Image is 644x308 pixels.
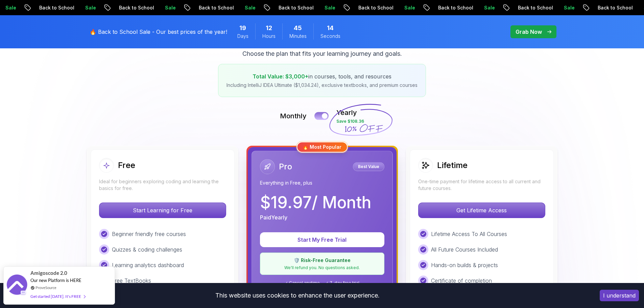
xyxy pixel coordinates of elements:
[289,33,307,40] span: Minutes
[272,4,318,11] p: Back to School
[35,285,56,290] a: ProveSource
[418,178,545,192] p: One-time payment for lifetime access to all current and future courses.
[294,23,302,33] span: 45 Minutes
[318,4,340,11] p: Sale
[112,277,151,285] p: Free TextBooks
[260,232,384,247] button: Start My Free Trial
[432,4,478,11] p: Back to School
[431,245,498,254] p: All Future Courses Included
[268,236,376,244] p: Start My Free Trial
[264,265,380,270] p: We'll refund you. No questions asked.
[478,4,500,11] p: Sale
[30,269,67,277] span: Amigoscode 2.0
[431,230,507,238] p: Lifetime Access To All Courses
[112,261,184,269] p: Learning analytics dashboard
[262,33,276,40] span: Hours
[600,290,639,301] button: Accept cookies
[253,73,308,80] span: Total Value: $3,000+
[30,292,85,300] div: Get started [DATE]. It's FREE
[260,194,371,211] p: $ 19.97 / Month
[99,178,226,192] p: Ideal for beginners exploring coding and learning the basics for free.
[327,23,334,33] span: 14 Seconds
[260,213,287,221] p: Paid Yearly
[558,4,579,11] p: Sale
[418,207,545,214] a: Get Lifetime Access
[260,180,384,186] p: Everything in Free, plus
[118,160,135,171] h2: Free
[419,203,545,218] p: Get Lifetime Access
[266,23,272,33] span: 12 Hours
[239,23,246,33] span: 19 Days
[512,4,558,11] p: Back to School
[279,161,292,172] h2: Pro
[226,82,418,89] p: Including IntelliJ IDEA Ultimate ($1,034.24), exclusive textbooks, and premium courses
[30,278,81,283] span: Our new Platform is HERE
[264,257,380,264] p: 🛡️ Risk-Free Guarantee
[33,4,79,11] p: Back to School
[239,4,260,11] p: Sale
[112,230,186,238] p: Beginner friendly free courses
[7,275,27,297] img: provesource social proof notification image
[99,203,226,218] p: Start Learning for Free
[592,4,638,11] p: Back to School
[99,203,226,218] button: Start Learning for Free
[79,4,101,11] p: Sale
[260,236,384,243] a: Start My Free Trial
[113,4,159,11] p: Back to School
[237,33,248,40] span: Days
[226,72,418,80] p: in courses, tools, and resources
[159,4,181,11] p: Sale
[5,288,590,303] div: This website uses cookies to enhance the user experience.
[325,280,359,286] span: ✓ 7-day free trial
[285,280,320,286] span: ✓ Cancel anytime
[354,163,383,170] p: Best Value
[99,207,226,214] a: Start Learning for Free
[320,33,340,40] span: Seconds
[431,277,492,285] p: Certificate of completion
[90,28,227,36] p: 🔥 Back to School Sale - Our best prices of the year!
[398,4,420,11] p: Sale
[418,203,545,218] button: Get Lifetime Access
[193,4,239,11] p: Back to School
[437,160,468,171] h2: Lifetime
[280,111,307,121] p: Monthly
[516,28,542,36] p: Grab Now
[352,4,398,11] p: Back to School
[242,49,402,58] p: Choose the plan that fits your learning journey and goals.
[112,245,182,254] p: Quizzes & coding challenges
[431,261,498,269] p: Hands-on builds & projects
